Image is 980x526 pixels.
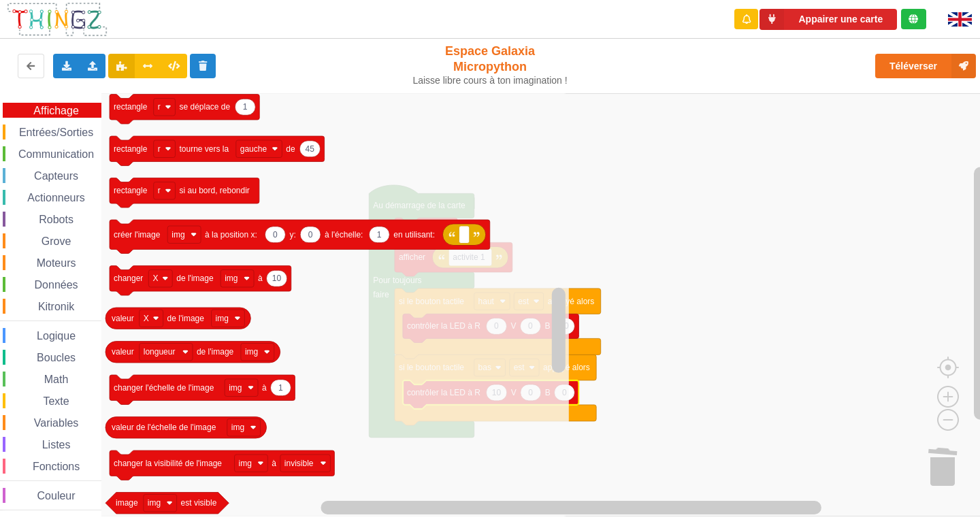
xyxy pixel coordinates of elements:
[33,279,80,291] span: Données
[6,1,108,37] img: thingz_logo.png
[158,186,161,195] text: r
[171,230,184,240] text: img
[284,459,314,468] text: invisible
[179,144,229,154] text: tourne vers la
[31,105,80,116] span: Affichage
[240,144,267,154] text: gauche
[272,459,276,468] text: à
[112,347,134,357] text: valeur
[114,186,148,195] text: rectangle
[901,9,926,29] div: Tu es connecté au serveur de création de Thingz
[306,144,315,154] text: 45
[243,102,248,112] text: 1
[158,144,161,154] text: r
[114,230,161,240] text: créer l'image
[262,383,267,393] text: à
[176,274,214,283] text: de l'image
[393,230,435,240] text: en utilisant:
[35,257,78,269] span: Moteurs
[179,186,249,195] text: si au bord, rebondir
[875,54,976,78] button: Téléverser
[325,230,363,240] text: à l'échelle:
[144,347,176,357] text: longueur
[112,314,134,323] text: valeur
[25,192,87,203] span: Actionneurs
[308,230,313,240] text: 0
[216,314,229,323] text: img
[273,230,278,240] text: 0
[42,374,71,385] span: Math
[231,423,244,432] text: img
[114,274,143,283] text: changer
[239,459,252,468] text: img
[272,274,282,283] text: 10
[158,102,161,112] text: r
[179,102,230,112] text: se déplace de
[948,12,972,27] img: gb.png
[229,383,242,393] text: img
[245,347,258,357] text: img
[37,214,76,225] span: Robots
[181,498,217,508] text: est visible
[41,395,71,407] span: Texte
[32,417,81,429] span: Variables
[114,102,148,112] text: rectangle
[40,439,73,450] span: Listes
[144,314,149,323] text: X
[258,274,263,283] text: à
[35,352,78,363] span: Boucles
[39,235,73,247] span: Grove
[167,314,205,323] text: de l'image
[16,148,96,160] span: Communication
[35,490,78,502] span: Couleur
[32,170,80,182] span: Capteurs
[152,274,158,283] text: X
[225,274,238,283] text: img
[289,230,295,240] text: y:
[286,144,295,154] text: de
[407,44,574,86] div: Espace Galaxia Micropython
[205,230,257,240] text: à la position x:
[197,347,234,357] text: de l'image
[17,127,95,138] span: Entrées/Sorties
[36,301,76,312] span: Kitronik
[114,383,214,393] text: changer l'échelle de l'image
[31,461,82,472] span: Fonctions
[114,459,222,468] text: changer la visibilité de l'image
[407,75,574,86] div: Laisse libre cours à ton imagination !
[377,230,382,240] text: 1
[112,423,216,432] text: valeur de l'échelle de l'image
[278,383,283,393] text: 1
[116,498,138,508] text: image
[114,144,148,154] text: rectangle
[548,297,595,306] text: appuyé alors
[35,330,78,342] span: Logique
[759,9,897,30] button: Appairer une carte
[148,498,161,508] text: img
